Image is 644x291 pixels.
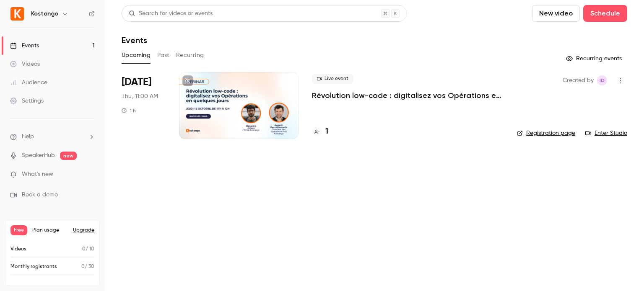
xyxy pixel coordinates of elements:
span: What's new [22,170,53,179]
span: Thu, 11:00 AM [122,92,158,100]
span: Book a demo [22,191,58,199]
button: New video [532,5,580,22]
span: Help [22,132,34,141]
a: Enter Studio [585,129,627,137]
a: 1 [312,126,328,137]
div: Videos [10,60,40,68]
span: 0 [82,247,86,252]
button: Schedule [583,5,627,22]
div: Settings [10,97,44,105]
button: Recurring events [562,52,627,65]
p: Videos [10,245,26,253]
span: new [60,152,77,160]
button: Past [157,49,169,62]
h6: Kostango [31,10,58,18]
a: Révolution low-code : digitalisez vos Opérations en quelques jours [312,90,504,100]
div: Search for videos or events [129,9,213,18]
button: Upcoming [122,49,151,62]
span: Free [10,225,27,235]
div: 1 h [122,107,136,114]
div: Events [10,41,39,50]
img: Kostango [10,7,24,21]
span: [DATE] [122,75,151,89]
a: Registration page [517,129,575,137]
h4: 1 [325,126,328,137]
span: Plan usage [32,227,68,234]
p: Monthly registrants [10,263,57,270]
span: Created by [563,75,594,85]
div: Oct 16 Thu, 11:00 AM (Europe/Paris) [122,72,166,139]
button: Upgrade [73,227,94,234]
span: Live event [312,74,353,84]
p: / 10 [82,245,94,253]
button: Recurring [176,49,204,62]
p: / 30 [81,263,94,270]
div: Audience [10,78,47,87]
span: 0 [81,264,85,269]
span: Inès Derique [597,75,607,85]
a: SpeakerHub [22,151,55,160]
h1: Events [122,35,147,45]
span: ID [600,75,605,85]
li: help-dropdown-opener [10,132,95,141]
